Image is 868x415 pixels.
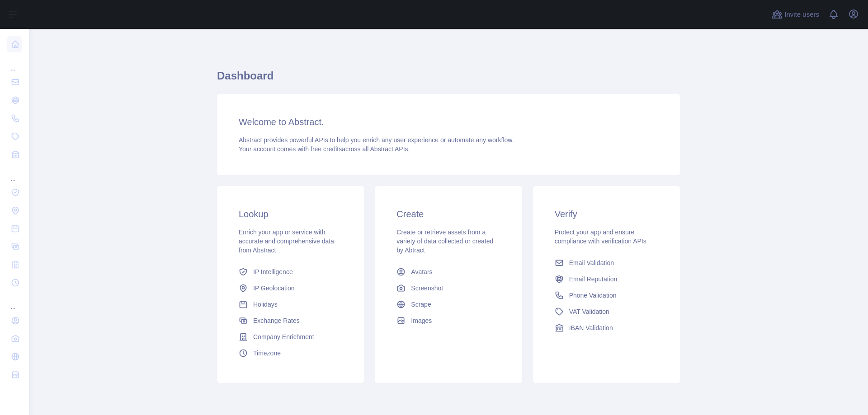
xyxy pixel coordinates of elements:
a: Email Reputation [551,271,662,287]
span: Exchange Rates [253,316,300,325]
span: free credits [311,145,342,153]
a: Avatars [393,264,504,280]
span: Enrich your app or service with accurate and comprehensive data from Abstract [239,228,334,254]
span: Email Validation [569,258,614,267]
a: Phone Validation [551,287,662,303]
span: Create or retrieve assets from a variety of data collected or created by Abtract [396,228,493,254]
span: Screenshot [411,284,443,293]
a: IP Geolocation [235,280,346,296]
a: Scrape [393,296,504,312]
div: ... [7,293,22,311]
span: Company Enrichment [253,332,314,341]
span: Timezone [253,349,281,358]
a: Holidays [235,296,346,312]
a: Company Enrichment [235,329,346,345]
span: Holidays [253,300,278,309]
h3: Lookup [239,208,342,220]
span: Abstract provides powerful APIs to help you enrich any user experience or automate any workflow. [239,136,514,144]
h3: Verify [555,208,658,220]
a: Email Validation [551,255,662,271]
span: Avatars [411,267,432,276]
a: IP Intelligence [235,264,346,280]
span: Email Reputation [569,275,618,284]
a: Images [393,312,504,329]
span: IBAN Validation [569,323,613,332]
span: IP Intelligence [253,267,293,276]
a: IBAN Validation [551,320,662,336]
h1: Dashboard [217,69,680,90]
a: Exchange Rates [235,312,346,329]
span: Scrape [411,300,431,309]
h3: Create [396,208,500,220]
span: Your account comes with across all Abstract APIs. [239,145,410,153]
span: Phone Validation [569,291,617,300]
span: Protect your app and ensure compliance with verification APIs [555,228,646,245]
span: VAT Validation [569,307,609,316]
a: Timezone [235,345,346,361]
a: Screenshot [393,280,504,296]
button: Invite users [770,7,821,22]
div: ... [7,54,22,72]
div: ... [7,164,22,182]
a: VAT Validation [551,303,662,320]
span: Images [411,316,432,325]
span: Invite users [784,9,819,20]
h3: Welcome to Abstract. [239,116,658,128]
span: IP Geolocation [253,284,295,293]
